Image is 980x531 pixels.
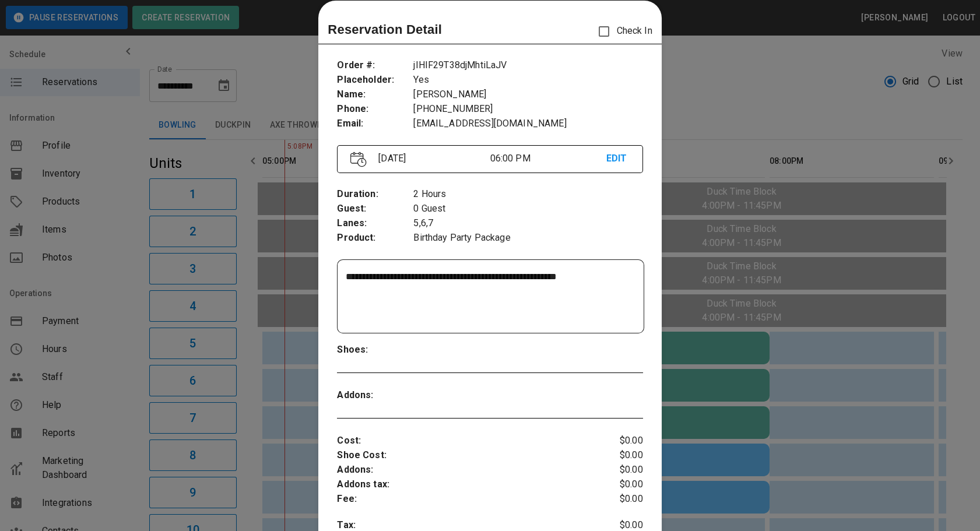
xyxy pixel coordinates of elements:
p: [PERSON_NAME] [413,87,642,102]
p: $0.00 [592,492,642,507]
p: Email : [337,117,413,131]
p: Check In [592,19,652,44]
p: $0.00 [592,434,642,448]
p: Order # : [337,58,413,73]
p: Yes [413,73,642,87]
p: $0.00 [592,477,642,492]
p: Fee : [337,492,592,507]
p: EDIT [606,152,630,166]
p: Duration : [337,187,413,202]
p: Shoe Cost : [337,448,592,463]
p: 0 Guest [413,202,642,216]
p: 06:00 PM [490,152,606,166]
p: Guest : [337,202,413,216]
p: Addons : [337,388,413,403]
p: Shoes : [337,343,413,357]
img: Vector [350,152,367,167]
p: $0.00 [592,448,642,463]
p: [DATE] [374,152,490,166]
p: Cost : [337,434,592,448]
p: 2 Hours [413,187,642,202]
p: [EMAIL_ADDRESS][DOMAIN_NAME] [413,117,642,131]
p: Placeholder : [337,73,413,87]
p: Lanes : [337,216,413,231]
p: jIHIF29T38djMhtiLaJV [413,58,642,73]
p: Birthday Party Package [413,231,642,245]
p: Phone : [337,102,413,117]
p: Product : [337,231,413,245]
p: Addons tax : [337,477,592,492]
p: Name : [337,87,413,102]
p: Addons : [337,463,592,477]
p: $0.00 [592,463,642,477]
p: 5,6,7 [413,216,642,231]
p: Reservation Detail [328,20,442,39]
p: [PHONE_NUMBER] [413,102,642,117]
